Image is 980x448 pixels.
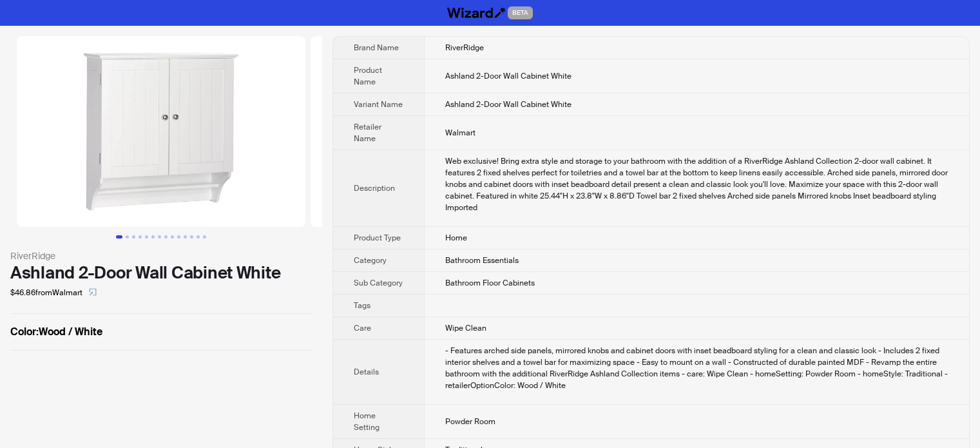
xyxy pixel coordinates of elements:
[354,65,382,87] span: Product Name
[10,324,312,340] label: Wood / White
[203,235,206,239] button: Go to slide 14
[10,325,39,338] span: Color :
[445,71,572,81] span: Ashland 2-Door Wall Cabinet White
[354,233,401,243] span: Product Type
[132,235,135,239] button: Go to slide 3
[17,36,305,227] img: Ashland 2-Door Wall Cabinet White Ashland 2-Door Wall Cabinet White image 1
[10,249,312,263] div: RiverRidge
[354,183,395,193] span: Description
[171,235,174,239] button: Go to slide 9
[354,323,371,333] span: Care
[354,43,399,53] span: Brand Name
[445,43,484,53] span: RiverRidge
[164,235,168,239] button: Go to slide 8
[139,235,142,239] button: Go to slide 4
[158,235,161,239] button: Go to slide 7
[151,235,155,239] button: Go to slide 6
[184,235,187,239] button: Go to slide 11
[116,235,122,239] button: Go to slide 1
[508,6,533,19] span: BETA
[445,255,519,266] span: Bathroom Essentials
[89,288,97,296] span: select
[354,122,381,144] span: Retailer Name
[445,155,948,213] div: Web exclusive! Bring extra style and storage to your bathroom with the addition of a RiverRidge A...
[354,255,387,266] span: Category
[145,235,148,239] button: Go to slide 5
[354,367,379,377] span: Details
[10,282,312,303] div: $46.86 from Walmart
[445,99,572,110] span: Ashland 2-Door Wall Cabinet White
[126,235,129,239] button: Go to slide 2
[354,278,403,288] span: Sub Category
[190,235,193,239] button: Go to slide 12
[445,128,476,138] span: Walmart
[354,99,403,110] span: Variant Name
[311,36,599,227] img: Ashland 2-Door Wall Cabinet White Ashland 2-Door Wall Cabinet White image 2
[354,300,370,311] span: Tags
[177,235,180,239] button: Go to slide 10
[197,235,200,239] button: Go to slide 13
[445,416,495,427] span: Powder Room
[354,411,380,433] span: Home Setting
[445,345,948,391] div: - Features arched side panels, mirrored knobs and cabinet doors with inset beadboard styling for ...
[10,263,312,282] div: Ashland 2-Door Wall Cabinet White
[445,323,486,333] span: Wipe Clean
[445,233,467,243] span: Home
[445,278,535,288] span: Bathroom Floor Cabinets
